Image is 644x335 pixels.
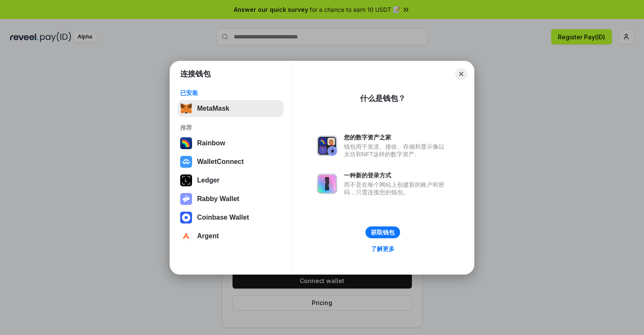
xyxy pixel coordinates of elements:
div: 您的数字资产之家 [344,133,449,141]
div: MetaMask [197,105,229,112]
div: Coinbase Wallet [197,214,249,221]
div: 了解更多 [371,245,395,253]
div: 什么是钱包？ [360,93,406,103]
a: 了解更多 [366,243,400,254]
img: svg+xml,%3Csvg%20width%3D%2228%22%20height%3D%2228%22%20viewBox%3D%220%200%2028%2028%22%20fill%3D... [180,156,192,168]
img: svg+xml,%3Csvg%20xmlns%3D%22http%3A%2F%2Fwww.w3.org%2F2000%2Fsvg%22%20width%3D%2228%22%20height%3... [180,174,192,186]
button: WalletConnect [178,153,284,170]
img: svg+xml,%3Csvg%20fill%3D%22none%22%20height%3D%2233%22%20viewBox%3D%220%200%2035%2033%22%20width%... [180,103,192,114]
img: svg+xml,%3Csvg%20xmlns%3D%22http%3A%2F%2Fwww.w3.org%2F2000%2Fsvg%22%20fill%3D%22none%22%20viewBox... [317,174,337,194]
div: Rabby Wallet [197,195,239,203]
div: 获取钱包 [371,229,395,236]
h1: 连接钱包 [180,69,211,79]
div: 一种新的登录方式 [344,172,449,179]
button: Rainbow [178,135,284,152]
div: 已安装 [180,89,281,97]
div: Argent [197,232,219,240]
button: MetaMask [178,100,284,117]
div: 而不是在每个网站上创建新的账户和密码，只需连接您的钱包。 [344,181,449,196]
img: svg+xml,%3Csvg%20width%3D%2228%22%20height%3D%2228%22%20viewBox%3D%220%200%2028%2028%22%20fill%3D... [180,230,192,242]
img: svg+xml,%3Csvg%20xmlns%3D%22http%3A%2F%2Fwww.w3.org%2F2000%2Fsvg%22%20fill%3D%22none%22%20viewBox... [180,193,192,205]
img: svg+xml,%3Csvg%20width%3D%22120%22%20height%3D%22120%22%20viewBox%3D%220%200%20120%20120%22%20fil... [180,137,192,149]
button: 获取钱包 [365,226,400,238]
img: svg+xml,%3Csvg%20xmlns%3D%22http%3A%2F%2Fwww.w3.org%2F2000%2Fsvg%22%20fill%3D%22none%22%20viewBox... [317,136,337,156]
button: Rabby Wallet [178,191,284,207]
div: 钱包用于发送、接收、存储和显示像以太坊和NFT这样的数字资产。 [344,143,449,158]
img: svg+xml,%3Csvg%20width%3D%2228%22%20height%3D%2228%22%20viewBox%3D%220%200%2028%2028%22%20fill%3D... [180,212,192,223]
button: Argent [178,228,284,245]
div: Ledger [197,177,219,184]
button: Ledger [178,172,284,189]
div: 推荐 [180,124,281,131]
button: Close [455,68,467,80]
button: Coinbase Wallet [178,209,284,226]
div: Rainbow [197,139,225,147]
div: WalletConnect [197,158,244,166]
